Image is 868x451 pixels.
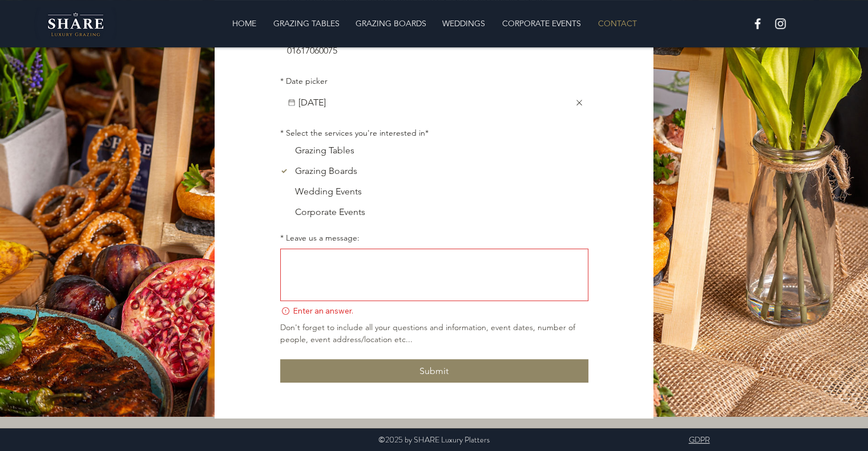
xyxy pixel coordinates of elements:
[280,128,429,139] div: Select the services you're interested in*
[280,233,360,244] label: Leave us a message:
[592,12,643,35] p: CONTACT
[750,17,788,31] ul: Social Bar
[434,12,494,35] a: WEDDINGS
[295,205,365,219] div: Corporate Events
[496,12,587,35] p: CORPORATE EVENTS
[378,434,490,445] span: ©2025 by SHARE Luxury Platters
[34,7,117,40] img: Share Luxury Grazing Logo.png
[295,164,357,178] div: Grazing Boards
[773,17,788,31] img: White Instagram Icon
[814,397,868,451] iframe: Wix Chat
[437,12,491,35] p: WEDDINGS
[295,144,354,157] div: Grazing Tables
[494,12,590,35] a: CORPORATE EVENTS
[265,12,347,35] a: GRAZING TABLES
[280,322,578,344] span: Don't forget to include all your questions and information, event dates, number of people, event ...
[281,254,588,296] textarea: Leave us a message:
[280,359,588,383] button: Submit
[268,12,345,35] p: GRAZING TABLES
[227,12,262,35] p: HOME
[287,98,296,107] button: 2025-12-03 Date picker
[280,76,328,87] label: Date picker
[223,12,265,35] a: HOME
[295,185,362,198] div: Wedding Events
[750,17,765,31] img: White Facebook Icon
[350,12,432,35] p: GRAZING BOARDS
[280,306,588,317] div: Enter an answer.
[689,434,710,445] a: GDPR
[590,12,645,35] a: CONTACT
[575,98,584,107] button: 2025-12-03 Date picker Clear
[347,12,434,35] a: GRAZING BOARDS
[280,39,582,62] input: Phone
[419,365,449,376] span: Submit
[155,12,713,35] nav: Site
